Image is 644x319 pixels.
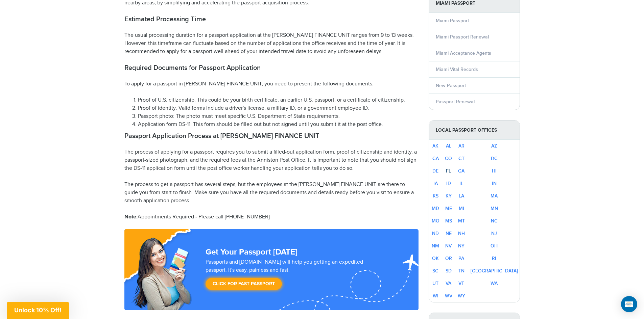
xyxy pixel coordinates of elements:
[432,268,438,274] a: SC
[436,18,469,24] a: Miami Passport
[492,256,496,261] a: RI
[491,281,498,286] a: WA
[124,31,419,56] p: The usual processing duration for a passport application at the [PERSON_NAME] FINANCE UNIT ranges...
[124,148,419,172] p: The process of applying for a passport requires you to submit a filled-out application form, proo...
[138,121,419,129] li: Application form DS-11: This form should be filled out but not signed until you submit it at the ...
[7,302,69,319] div: Unlock 10% Off!
[432,206,439,211] a: MD
[621,296,637,312] div: Open Intercom Messenger
[445,293,452,299] a: WV
[492,168,497,174] a: HI
[124,132,419,140] h2: Passport Application Process at [PERSON_NAME] FINANCE UNIT
[446,281,451,286] a: VA
[433,193,438,199] a: KS
[445,206,452,211] a: ME
[432,156,439,161] a: CA
[446,268,452,274] a: SD
[459,193,464,199] a: LA
[492,181,497,186] a: IN
[445,218,452,224] a: MS
[432,281,438,286] a: UT
[445,243,452,249] a: NV
[458,143,464,149] a: AR
[433,181,438,186] a: IA
[446,168,451,174] a: FL
[446,143,451,149] a: AL
[429,121,520,140] strong: Local Passport Offices
[491,218,498,224] a: NC
[124,214,138,220] strong: Note:
[14,307,62,314] span: Unlock 10% Off!
[458,293,465,299] a: WY
[124,181,419,205] p: The process to get a passport has several steps, but the employees at the [PERSON_NAME] FINANCE U...
[432,168,438,174] a: DE
[471,268,518,274] a: [GEOGRAPHIC_DATA]
[432,243,439,249] a: NM
[432,231,439,236] a: ND
[206,247,297,257] strong: Get Your Passport [DATE]
[446,181,451,186] a: ID
[491,143,497,149] a: AZ
[124,15,419,23] h2: Estimated Processing Time
[491,231,497,236] a: NJ
[458,268,464,274] a: TN
[124,64,419,72] h2: Required Documents for Passport Application
[491,206,498,211] a: MN
[458,156,464,161] a: CT
[436,67,478,72] a: Miami Vital Records
[436,99,475,105] a: Passport Renewal
[458,168,464,174] a: GA
[491,243,498,249] a: OH
[458,281,464,286] a: VT
[124,213,419,221] p: Appointments Required - Please call [PHONE_NUMBER]
[446,231,452,236] a: NE
[432,256,439,261] a: OK
[124,80,419,88] p: To apply for a passport in [PERSON_NAME] FINANCE UNIT, you need to present the following documents:
[206,278,282,290] a: Click for Fast Passport
[436,50,491,56] a: Miami Acceptance Agents
[458,243,464,249] a: NY
[491,193,498,199] a: MA
[458,218,465,224] a: MT
[138,96,419,104] li: Proof of U.S. citizenship: This could be your birth certificate, an earlier U.S. passport, or a c...
[138,112,419,121] li: Passport photo: The photo must meet specific U.S. Department of State requirements.
[458,231,465,236] a: NH
[203,258,387,293] div: Passports and [DOMAIN_NAME] will help you getting an expedited passport. It's easy, painless and ...
[459,181,463,186] a: IL
[446,193,452,199] a: KY
[458,256,464,261] a: PA
[138,104,419,112] li: Proof of identity: Valid forms include a driver's license, a military ID, or a government employe...
[432,218,439,224] a: MO
[459,206,464,211] a: MI
[445,156,452,161] a: CO
[436,83,466,88] a: New Passport
[436,34,489,40] a: Miami Passport Renewal
[491,156,498,161] a: DC
[445,256,452,261] a: OR
[432,143,438,149] a: AK
[433,293,438,299] a: WI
